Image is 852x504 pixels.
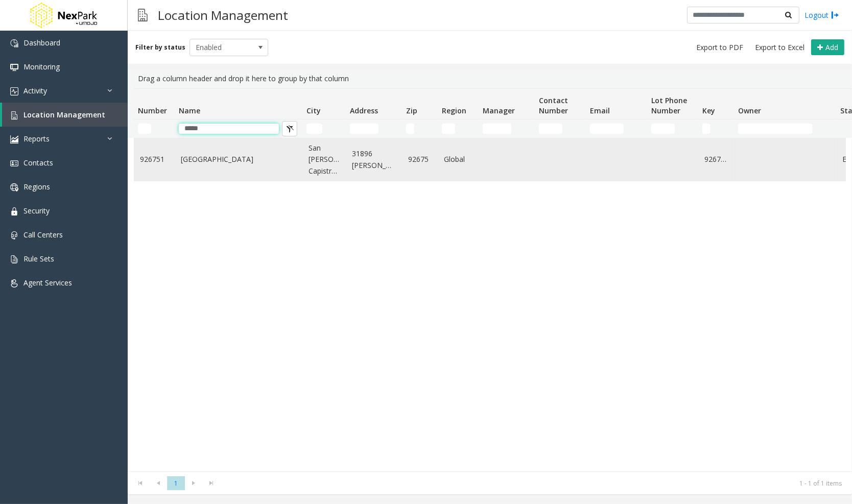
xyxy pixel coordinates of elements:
a: Global [444,154,472,165]
img: 'icon' [10,87,18,95]
span: Dashboard [23,38,60,47]
input: Contact Number Filter [539,124,562,134]
img: 'icon' [10,159,18,167]
img: 'icon' [10,63,18,71]
td: Owner Filter [734,119,836,138]
span: Monitoring [23,62,60,71]
span: Contact Number [539,95,568,115]
button: Export to PDF [692,40,747,55]
span: Lot Phone Number [651,95,687,115]
span: Export to PDF [696,42,743,53]
td: Manager Filter [479,119,535,138]
input: Lot Phone Number Filter [651,124,675,134]
h3: Location Management [153,3,293,28]
input: Owner Filter [738,124,813,134]
div: Data table [128,88,852,471]
span: Rule Sets [23,254,54,263]
td: Lot Phone Number Filter [647,119,698,138]
input: Name Filter [179,124,279,134]
input: Number Filter [138,124,151,134]
a: 926751 [704,154,728,165]
td: Address Filter [346,119,402,138]
a: Location Management [2,103,128,127]
input: Manager Filter [483,124,511,134]
span: Reports [23,134,50,143]
span: Add [825,42,838,52]
input: Region Filter [442,124,455,134]
button: Clear [282,121,297,136]
img: 'icon' [10,279,18,287]
span: Page 1 [167,476,185,490]
td: Number Filter [134,119,175,138]
a: Logout [804,10,839,20]
span: Call Centers [23,230,63,239]
input: Zip Filter [406,124,414,134]
span: Name [179,106,200,115]
img: 'icon' [10,111,18,119]
td: Contact Number Filter [535,119,586,138]
label: Filter by status [135,43,185,52]
div: Drag a column header and drop it here to group by that column [134,69,846,88]
span: Security [23,206,50,215]
span: Enabled [190,39,252,56]
span: Address [350,106,378,115]
a: 31896 [PERSON_NAME] [352,148,396,171]
img: 'icon' [10,231,18,239]
input: Email Filter [590,124,624,134]
kendo-pager-info: 1 - 1 of 1 items [227,479,842,488]
a: 926751 [140,154,169,165]
span: Owner [738,106,761,115]
button: Export to Excel [751,40,809,55]
input: City Filter [306,124,322,134]
input: Address Filter [350,124,378,134]
td: Region Filter [438,119,479,138]
img: pageIcon [138,3,148,28]
span: Manager [483,106,515,115]
td: Zip Filter [402,119,438,138]
span: Export to Excel [755,42,804,53]
img: 'icon' [10,207,18,215]
span: Region [442,106,466,115]
td: Key Filter [698,119,734,138]
span: Agent Services [23,278,72,287]
span: Regions [23,182,50,191]
span: Zip [406,106,417,115]
span: Number [138,106,167,115]
img: 'icon' [10,183,18,191]
td: City Filter [302,119,346,138]
span: Contacts [23,158,53,167]
a: 92675 [408,154,432,165]
img: 'icon' [10,255,18,263]
img: 'icon' [10,39,18,47]
button: Add [811,39,844,56]
span: Key [702,106,715,115]
img: 'icon' [10,135,18,143]
a: San [PERSON_NAME] Capistrano [309,142,340,177]
span: Activity [23,86,47,95]
a: [GEOGRAPHIC_DATA] [181,154,296,165]
span: Location Management [23,110,105,119]
span: Email [590,106,610,115]
img: logout [831,10,839,20]
span: City [306,106,321,115]
td: Email Filter [586,119,647,138]
td: Name Filter [175,119,302,138]
input: Key Filter [702,124,711,134]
